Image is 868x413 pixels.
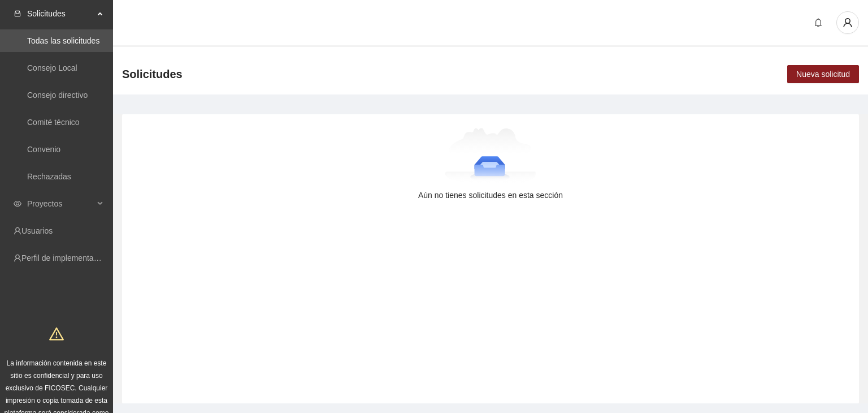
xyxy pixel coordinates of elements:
span: Solicitudes [122,65,183,83]
a: Comité técnico [27,118,80,127]
span: Nueva solicitud [796,68,850,80]
a: Usuarios [21,226,53,235]
a: Rechazadas [27,172,71,181]
a: Todas las solicitudes [27,36,99,45]
span: Solicitudes [27,2,94,25]
span: Proyectos [27,192,94,215]
span: eye [14,200,21,208]
a: Consejo Local [27,63,77,72]
a: Consejo directivo [27,91,88,100]
button: user [836,11,859,34]
span: user [837,18,858,28]
a: Perfil de implementadora [21,253,110,263]
a: Convenio [27,145,60,154]
button: bell [809,14,827,32]
span: warning [49,326,64,341]
span: inbox [14,10,21,18]
span: bell [810,18,827,27]
div: Aún no tienes solicitudes en esta sección [140,189,841,201]
img: Aún no tienes solicitudes en esta sección [445,128,537,184]
button: Nueva solicitud [787,65,859,83]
